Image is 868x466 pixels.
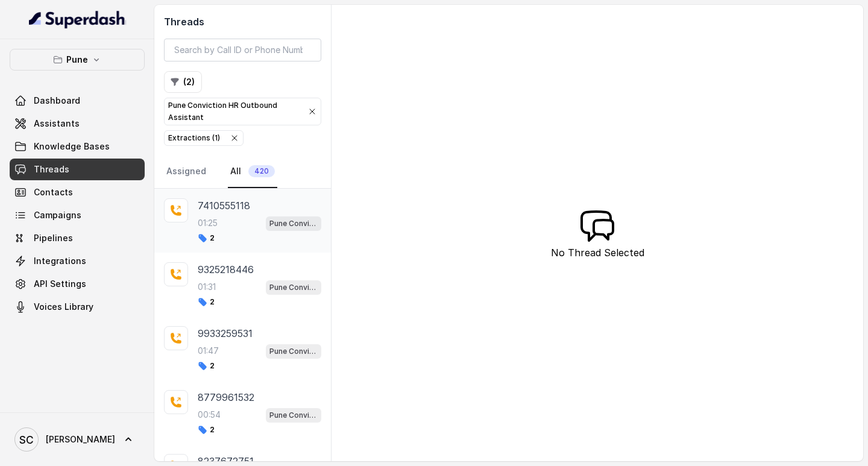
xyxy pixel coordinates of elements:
[198,297,215,307] span: 2
[198,425,215,435] span: 2
[198,345,219,357] p: 01:47
[551,245,644,260] p: No Thread Selected
[269,282,318,294] p: Pune Conviction HR Outbound Assistant
[164,39,321,61] input: Search by Call ID or Phone Number
[34,278,86,290] span: API Settings
[34,163,69,175] span: Threads
[198,326,253,341] p: 9933259531
[10,136,145,157] a: Knowledge Bases
[198,262,254,277] p: 9325218446
[10,159,145,180] a: Threads
[269,218,318,230] p: Pune Conviction HR Outbound Assistant
[168,99,298,124] p: Pune Conviction HR Outbound Assistant
[164,98,321,125] button: Pune Conviction HR Outbound Assistant
[34,186,73,198] span: Contacts
[269,409,318,421] p: Pune Conviction HR Outbound Assistant
[198,233,215,243] span: 2
[10,250,145,272] a: Integrations
[34,209,81,221] span: Campaigns
[164,14,321,29] h2: Threads
[10,273,145,295] a: API Settings
[164,130,244,146] button: Extractions (1)
[10,423,145,456] a: [PERSON_NAME]
[10,49,145,71] button: Pune
[198,281,216,293] p: 01:31
[10,113,145,134] a: Assistants
[10,90,145,112] a: Dashboard
[10,227,145,249] a: Pipelines
[198,409,221,421] p: 00:54
[10,296,145,318] a: Voices Library
[34,118,80,130] span: Assistants
[228,156,277,188] a: All420
[66,52,88,67] p: Pune
[46,433,115,446] span: [PERSON_NAME]
[198,217,218,229] p: 01:25
[248,165,275,177] span: 420
[19,433,34,446] text: SC
[10,204,145,226] a: Campaigns
[198,361,215,371] span: 2
[269,345,318,357] p: Pune Conviction HR Outbound Assistant
[164,71,202,93] button: (2)
[164,156,209,188] a: Assigned
[34,301,93,313] span: Voices Library
[10,181,145,203] a: Contacts
[29,10,126,29] img: light.svg
[198,198,250,213] p: 7410555118
[34,95,80,107] span: Dashboard
[34,255,86,267] span: Integrations
[168,132,220,144] div: Extractions ( 1 )
[198,390,254,405] p: 8779961532
[164,156,321,188] nav: Tabs
[34,140,110,153] span: Knowledge Bases
[34,232,73,244] span: Pipelines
